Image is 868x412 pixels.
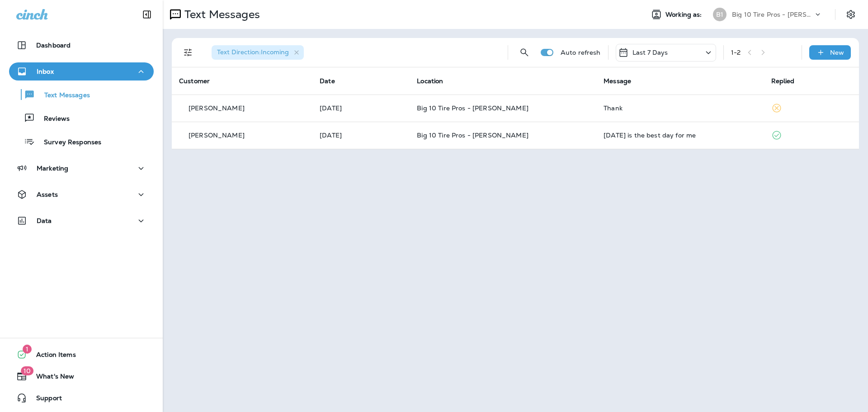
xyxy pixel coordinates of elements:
button: Dashboard [9,36,154,54]
span: Message [604,77,631,85]
button: Assets [9,185,154,204]
div: 1 - 2 [731,49,741,56]
p: Data [37,217,52,224]
p: Reviews [35,115,70,123]
button: Settings [843,6,859,23]
span: Date [320,77,335,85]
span: What's New [27,373,74,384]
span: Replied [771,77,795,85]
span: 10 [21,366,33,375]
button: 10What's New [9,367,154,385]
button: Inbox [9,62,154,81]
div: Thank [604,104,756,112]
span: Big 10 Tire Pros - [PERSON_NAME] [417,131,528,139]
button: 1Action Items [9,346,154,364]
p: Marketing [37,165,68,172]
button: Reviews [9,109,154,128]
p: [PERSON_NAME] [189,132,245,139]
p: Text Messages [181,8,260,21]
button: Support [9,389,154,407]
p: [PERSON_NAME] [189,104,245,112]
p: Oct 7, 2025 04:34 PM [320,104,402,112]
p: Text Messages [35,91,90,100]
button: Survey Responses [9,132,154,151]
div: B1 [713,8,726,21]
p: Assets [37,191,58,198]
p: Survey Responses [35,138,101,147]
span: Customer [179,77,210,85]
p: Auto refresh [561,49,601,56]
button: Data [9,212,154,230]
span: Location [417,77,443,85]
button: Search Messages [515,43,533,62]
button: Collapse Sidebar [134,5,160,24]
div: Friday is the best day for me [604,132,756,139]
div: Text Direction:Incoming [212,45,304,60]
span: Action Items [27,351,76,362]
span: Support [27,394,62,405]
p: Dashboard [36,42,71,49]
p: Big 10 Tire Pros - [PERSON_NAME] [732,11,813,18]
p: Last 7 Days [632,49,668,56]
button: Filters [179,43,197,62]
p: New [830,49,844,56]
button: Text Messages [9,85,154,104]
p: Oct 7, 2025 11:35 AM [320,132,402,139]
button: Marketing [9,159,154,177]
span: 1 [23,345,32,354]
p: Inbox [37,68,54,75]
span: Working as: [665,11,704,19]
span: Big 10 Tire Pros - [PERSON_NAME] [417,104,528,112]
span: Text Direction : Incoming [217,48,289,56]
